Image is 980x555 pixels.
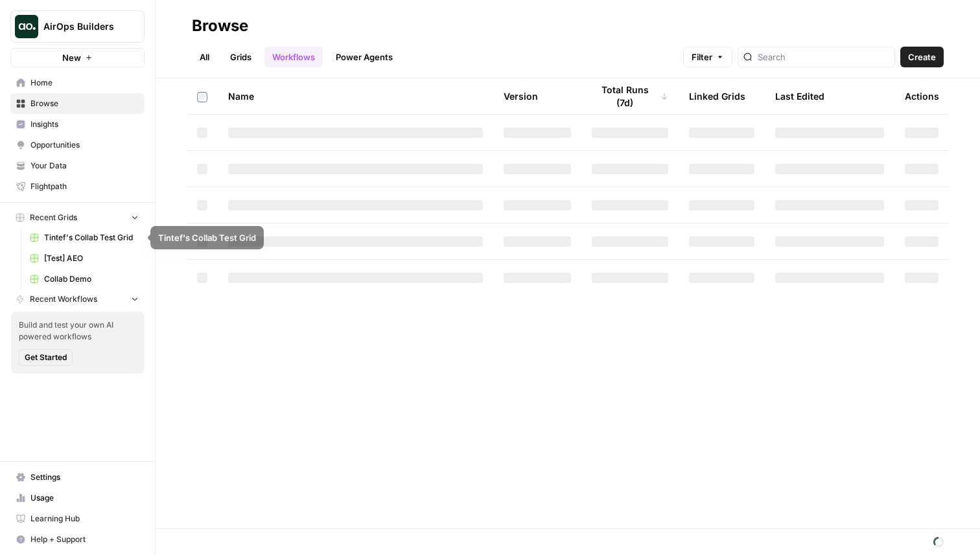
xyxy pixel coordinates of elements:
[30,471,139,483] span: Settings
[19,319,137,343] span: Build and test your own AI powered workflows
[44,253,139,264] span: [Test] AEO
[62,51,81,64] span: New
[15,15,38,38] img: AirOps Builders Logo
[10,93,145,114] a: Browse
[10,48,145,67] button: New
[900,47,944,67] button: Create
[692,51,712,63] span: Filter
[44,232,139,244] span: Tintef's Collab Test Grid
[592,78,668,114] div: Total Runs (7d)
[905,78,939,114] div: Actions
[775,78,824,114] div: Last Edited
[30,160,139,172] span: Your Data
[222,47,259,67] a: Grids
[24,269,145,289] a: Collab Demo
[10,467,145,488] a: Settings
[30,212,77,223] span: Recent Grids
[30,181,139,192] span: Flightpath
[43,20,122,33] span: AirOps Builders
[228,78,483,114] div: Name
[10,73,145,93] a: Home
[192,16,248,36] div: Browse
[30,513,139,525] span: Learning Hub
[10,529,145,550] button: Help + Support
[10,10,145,43] button: Workspace: AirOps Builders
[10,114,145,135] a: Insights
[10,488,145,508] a: Usage
[328,47,401,67] a: Power Agents
[10,155,145,176] a: Your Data
[192,47,217,67] a: All
[10,208,145,227] button: Recent Grids
[158,231,256,244] div: Tintef's Collab Test Grid
[30,534,139,545] span: Help + Support
[10,176,145,197] a: Flightpath
[30,293,97,305] span: Recent Workflows
[10,508,145,529] a: Learning Hub
[10,289,145,309] button: Recent Workflows
[25,352,67,363] span: Get Started
[264,47,323,67] a: Workflows
[44,273,139,285] span: Collab Demo
[758,51,889,63] input: Search
[908,51,936,63] span: Create
[30,139,139,151] span: Opportunities
[10,135,145,155] a: Opportunities
[19,349,73,366] button: Get Started
[30,98,139,109] span: Browse
[24,227,145,248] a: Tintef's Collab Test Grid
[30,77,139,89] span: Home
[30,119,139,130] span: Insights
[689,78,745,114] div: Linked Grids
[30,492,139,504] span: Usage
[504,78,538,114] div: Version
[683,47,732,67] button: Filter
[24,248,145,269] a: [Test] AEO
